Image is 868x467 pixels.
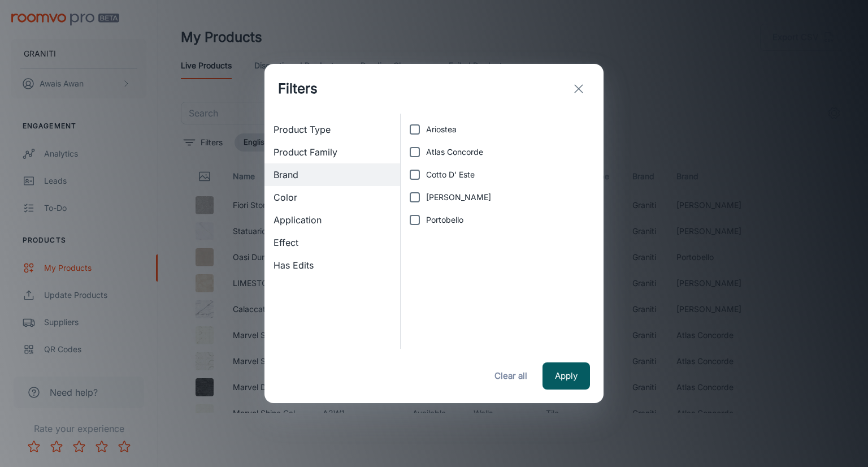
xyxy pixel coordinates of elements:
div: Product Family [264,141,400,163]
div: Has Edits [264,254,400,276]
span: Effect [274,236,391,249]
span: Cotto D' Este [426,168,475,181]
span: Product Family [274,145,391,159]
span: Color [274,191,391,204]
span: Atlas Concorde [426,146,483,158]
div: Color [264,186,400,209]
span: Brand [274,168,391,181]
div: Effect [264,231,400,254]
span: Has Edits [274,258,391,272]
div: Application [264,209,400,231]
span: Product Type [274,123,391,136]
div: Brand [264,163,400,186]
button: exit [567,77,590,100]
button: Apply [542,362,590,390]
span: Ariostea [426,123,457,136]
span: Application [274,213,391,227]
button: Clear all [488,362,533,390]
span: Portobello [426,214,463,226]
h1: Filters [278,79,318,99]
span: [PERSON_NAME] [426,191,491,204]
div: Product Type [264,118,400,141]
